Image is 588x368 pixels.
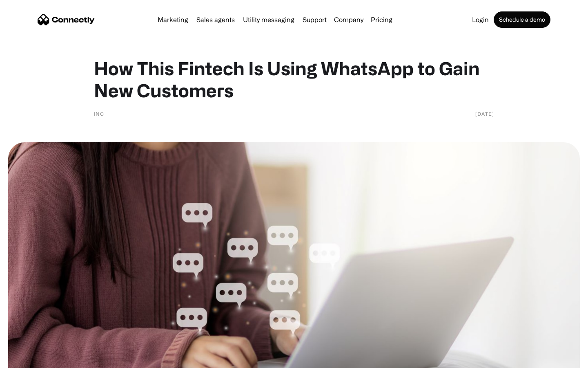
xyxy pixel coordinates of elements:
[494,11,550,28] a: Schedule a demo
[334,14,363,25] div: Company
[193,16,238,23] a: Sales agents
[94,57,494,101] h1: How This Fintech Is Using WhatsApp to Gain New Customers
[8,354,49,365] aside: Language selected: English
[367,16,396,23] a: Pricing
[154,16,192,23] a: Marketing
[469,16,492,23] a: Login
[240,16,298,23] a: Utility messaging
[94,110,104,118] div: INC
[332,14,366,25] div: Company
[475,110,494,118] div: [DATE]
[299,16,330,23] a: Support
[16,354,49,365] ul: Language list
[38,13,95,26] a: home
